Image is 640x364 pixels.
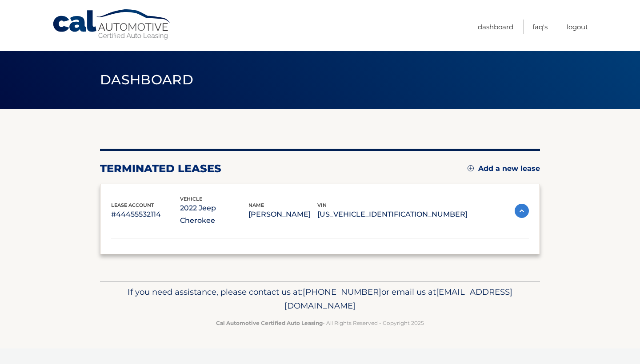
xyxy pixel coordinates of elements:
img: add.svg [468,165,474,171]
p: [US_VEHICLE_IDENTIFICATION_NUMBER] [317,208,468,221]
span: [PHONE_NUMBER] [303,287,381,297]
a: Cal Automotive [52,9,172,40]
p: Select an option below: [111,242,529,257]
span: vin [317,202,327,208]
p: - All Rights Reserved - Copyright 2025 [106,318,534,328]
h2: terminated leases [100,162,221,175]
span: lease account [111,202,154,208]
span: name [248,202,264,208]
span: vehicle [180,196,202,202]
a: Add a new lease [468,164,540,173]
strong: Cal Automotive Certified Auto Leasing [216,320,323,326]
p: #44455532114 [111,208,180,221]
img: accordion-active.svg [515,204,529,218]
p: [PERSON_NAME] [248,208,317,221]
a: Logout [567,20,588,34]
p: 2022 Jeep Cherokee [180,202,249,227]
a: FAQ's [532,20,548,34]
p: If you need assistance, please contact us at: or email us at [106,285,534,313]
span: Dashboard [100,71,193,88]
a: Dashboard [478,20,513,34]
